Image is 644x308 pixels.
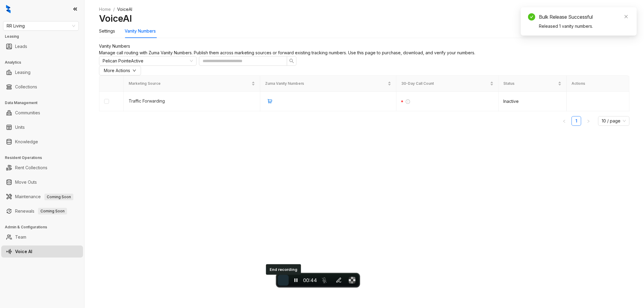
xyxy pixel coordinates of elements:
[504,99,519,103] span: Inactive
[6,5,11,13] img: logo
[1,66,83,78] li: Leasing
[99,13,630,24] h2: VoiceAI
[15,136,38,148] a: Knowledge
[539,23,630,30] div: Released 1 vanity numbers.
[5,224,84,230] h3: Admin & Configurations
[584,116,593,126] li: Next Page
[559,116,569,126] li: Previous Page
[587,119,590,123] span: right
[1,231,83,243] li: Team
[113,6,115,13] li: /
[260,76,396,92] th: Zuma Vanity Numbers
[1,121,83,133] li: Units
[38,208,67,214] span: Coming Soon
[1,136,83,148] li: Knowledge
[5,34,84,39] h3: Leasing
[99,49,630,56] div: Manage call routing with Zuma Vanity Numbers. Publish them across marketing sources or forward ex...
[1,246,83,258] li: Voice AI
[15,40,27,52] a: Leads
[1,176,83,188] li: Move Outs
[117,7,132,12] span: VoiceAI
[539,13,630,21] div: Bulk Release Successful
[129,98,255,104] div: Traffic Forwarding
[15,246,32,258] a: Voice AI
[99,66,141,75] button: More Actionsdown
[624,14,628,19] span: close
[15,107,40,119] a: Communities
[104,67,130,74] span: More Actions
[15,66,30,78] a: Leasing
[129,81,250,87] span: Marketing Source
[15,205,67,217] a: RenewalsComing Soon
[125,28,156,34] div: Vanity Numbers
[124,76,260,92] th: Marketing Source
[103,58,131,63] span: Pelican Pointe
[15,81,37,93] a: Collections
[15,121,25,133] a: Units
[15,176,37,188] a: Move Outs
[1,107,83,119] li: Communities
[572,116,581,125] a: 1
[396,76,499,92] th: 30-Day Call Count
[584,116,593,126] button: right
[598,116,630,126] div: Page Size
[98,6,112,13] a: Home
[504,81,557,87] span: Status
[1,40,83,52] li: Leads
[99,28,115,34] div: Settings
[623,13,630,20] a: Close
[559,116,569,126] button: left
[602,116,626,125] span: 10 / page
[5,155,84,160] h3: Resident Operations
[7,21,75,30] span: RR Living
[1,205,83,217] li: Renewals
[1,162,83,174] li: Rent Collections
[567,76,630,92] th: Actions
[15,162,47,174] a: Rent Collections
[265,81,386,87] span: Zuma Vanity Numbers
[572,116,581,126] li: 1
[499,76,567,92] th: Status
[15,231,26,243] a: Team
[289,59,294,63] span: search
[562,119,566,123] span: left
[99,43,630,49] div: Vanity Numbers
[44,194,73,200] span: Coming Soon
[5,100,84,106] h3: Data Management
[133,69,136,72] span: down
[1,81,83,93] li: Collections
[401,81,489,87] span: 30-Day Call Count
[131,59,143,63] span: Active
[528,13,535,21] span: check-circle
[5,60,84,65] h3: Analytics
[1,191,83,203] li: Maintenance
